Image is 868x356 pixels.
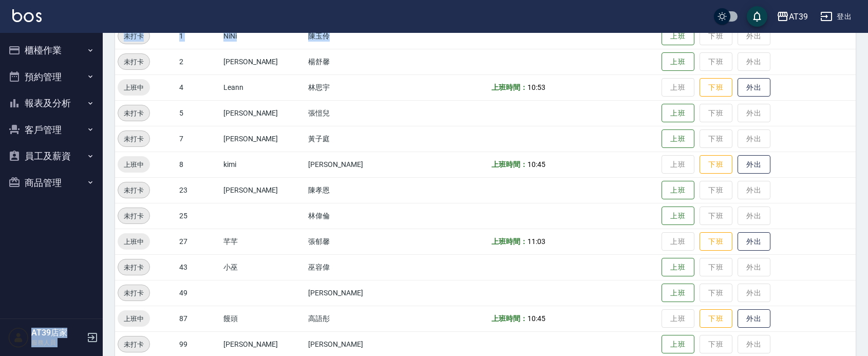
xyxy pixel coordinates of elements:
button: AT39 [772,6,812,27]
button: 上班 [662,129,694,148]
span: 11:03 [527,237,545,246]
td: 巫容偉 [306,254,404,280]
button: 上班 [662,207,694,226]
button: 員工及薪資 [4,143,99,170]
td: 饅頭 [221,306,306,331]
td: 高語彤 [306,306,404,331]
button: 外出 [738,232,770,251]
button: 商品管理 [4,170,99,196]
button: 上班 [662,258,694,277]
button: 上班 [662,104,694,123]
td: 87 [177,306,221,331]
button: save [747,6,767,27]
button: 下班 [700,309,732,328]
button: 下班 [700,232,732,251]
span: 10:45 [527,160,545,168]
b: 上班時間： [492,237,527,246]
b: 上班時間： [492,83,527,91]
td: 2 [177,49,221,74]
h5: AT39店家 [31,328,84,338]
td: kimi [221,152,306,177]
button: 預約管理 [4,64,99,90]
td: Leann [221,74,306,100]
img: Logo [12,9,42,22]
button: 上班 [662,284,694,303]
button: 櫃檯作業 [4,37,99,64]
td: 7 [177,126,221,152]
td: 陳玉伶 [306,23,404,49]
span: 上班中 [118,82,150,93]
td: 1 [177,23,221,49]
td: 林思宇 [306,74,404,100]
td: 林偉倫 [306,203,404,229]
span: 上班中 [118,159,150,170]
span: 未打卡 [118,211,149,221]
td: [PERSON_NAME] [221,126,306,152]
span: 未打卡 [118,339,149,350]
td: [PERSON_NAME] [306,152,404,177]
button: 外出 [738,155,770,174]
span: 10:53 [527,83,545,91]
td: [PERSON_NAME] [221,177,306,203]
span: 未打卡 [118,108,149,119]
button: 外出 [738,78,770,97]
td: 25 [177,203,221,229]
p: 服務人員 [31,338,84,347]
button: 上班 [662,52,694,71]
button: 下班 [700,78,732,97]
span: 未打卡 [118,185,149,196]
td: 楊舒馨 [306,49,404,74]
b: 上班時間： [492,160,527,168]
td: 陳孝恩 [306,177,404,203]
button: 上班 [662,27,694,46]
td: [PERSON_NAME] [221,100,306,126]
td: 8 [177,152,221,177]
button: 上班 [662,181,694,200]
button: 報表及分析 [4,90,99,117]
td: 張郁馨 [306,229,404,254]
div: AT39 [789,10,808,23]
span: 未打卡 [118,31,149,42]
b: 上班時間： [492,314,527,323]
span: 未打卡 [118,57,149,67]
td: [PERSON_NAME] [221,49,306,74]
td: [PERSON_NAME] [306,280,404,306]
td: 5 [177,100,221,126]
span: 未打卡 [118,134,149,144]
button: 上班 [662,335,694,354]
td: 49 [177,280,221,306]
span: 上班中 [118,236,150,247]
td: 張愷兒 [306,100,404,126]
button: 客戶管理 [4,117,99,143]
td: 小巫 [221,254,306,280]
td: 23 [177,177,221,203]
span: 未打卡 [118,262,149,273]
td: 4 [177,74,221,100]
span: 10:45 [527,314,545,323]
td: 27 [177,229,221,254]
span: 上班中 [118,313,150,324]
td: 黃子庭 [306,126,404,152]
td: 芊芊 [221,229,306,254]
td: NiNi [221,23,306,49]
span: 未打卡 [118,288,149,298]
td: 43 [177,254,221,280]
button: 登出 [816,7,856,26]
button: 外出 [738,309,770,328]
img: Person [8,327,29,348]
button: 下班 [700,155,732,174]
